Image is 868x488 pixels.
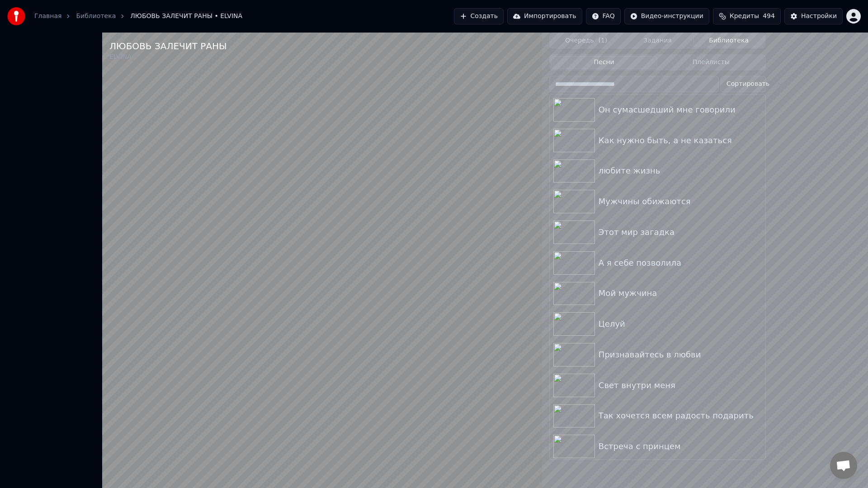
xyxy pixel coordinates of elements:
[830,452,857,479] div: Открытый чат
[713,8,781,24] button: Кредиты494
[599,103,762,116] div: Он сумасшедший мне говорили
[7,7,25,25] img: youka
[599,440,762,453] div: Встреча с принцем
[599,379,762,392] div: Свет внутри меня
[551,34,622,47] button: Очередь
[599,226,762,239] div: Этот мир загадка
[784,8,843,24] button: Настройки
[599,287,762,300] div: Мой мужчина
[693,34,764,47] button: Библиотека
[586,8,621,24] button: FAQ
[130,12,242,21] span: ЛЮБОВЬ ЗАЛЕЧИТ РАНЫ • ELVINA
[622,34,693,47] button: Задания
[730,12,759,21] span: Кредиты
[76,12,116,21] a: Библиотека
[109,40,227,52] div: ЛЮБОВЬ ЗАЛЕЧИТ РАНЫ
[599,195,762,208] div: Мужчины обижаются
[599,164,762,177] div: любите жизнь
[599,348,762,361] div: Признавайтесь в любви
[598,36,607,45] span: ( 1 )
[109,52,227,61] div: ELVINA
[34,12,242,21] nav: breadcrumb
[599,409,762,422] div: Так хочется всем радость подарить
[726,80,769,89] span: Сортировать
[599,257,762,269] div: А я себе позволила
[657,56,764,69] button: Плейлисты
[599,318,762,330] div: Целуй
[34,12,61,21] a: Главная
[624,8,709,24] button: Видео-инструкции
[507,8,582,24] button: Импортировать
[801,12,837,21] div: Настройки
[551,56,658,69] button: Песни
[763,12,775,21] span: 494
[454,8,504,24] button: Создать
[599,134,762,147] div: Как нужно быть, а не казаться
